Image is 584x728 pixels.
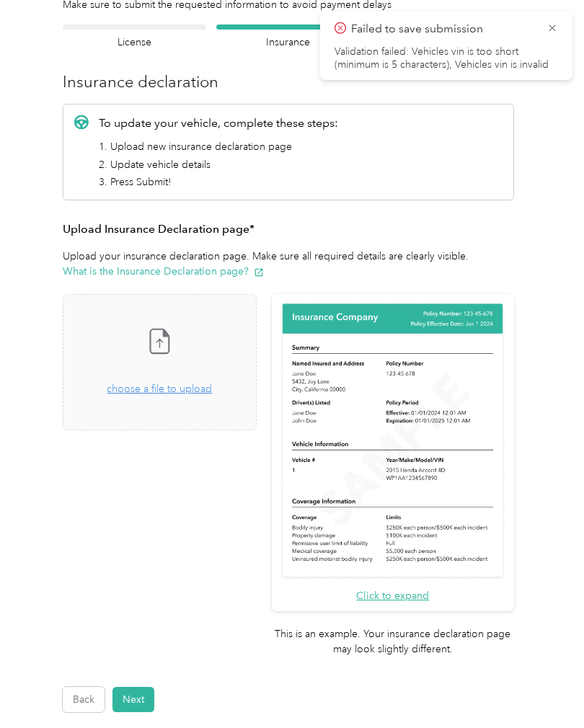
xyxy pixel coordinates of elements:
[351,20,536,38] p: Failed to save submission
[99,174,338,190] li: 3. Press Submit!
[335,45,558,71] li: Validation failed: Vehicles vin is too short (minimum is 5 characters), Vehicles vin is invalid
[279,301,506,580] img: Sample insurance declaration
[99,115,338,132] p: To update your vehicle, complete these steps:
[63,249,514,279] p: Upload your insurance declaration page. Make sure all required details are clearly visible.
[63,295,256,430] span: choose a file to upload
[63,35,206,50] h4: License
[107,383,212,395] span: choose a file to upload
[112,687,154,712] button: Next
[63,264,264,279] button: What is the Insurance Declaration page?
[63,687,105,712] button: Back
[216,35,360,50] h4: Insurance
[99,157,338,172] li: 2. Update vehicle details
[99,139,338,154] li: 1. Upload new insurance declaration page
[272,626,514,657] p: This is an example. Your insurance declaration page may look slightly different.
[63,70,514,94] h3: Insurance declaration
[503,647,584,728] iframe: Everlance-gr Chat Button Frame
[63,221,514,239] h3: Upload Insurance Declaration page*
[356,588,429,603] button: Click to expand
